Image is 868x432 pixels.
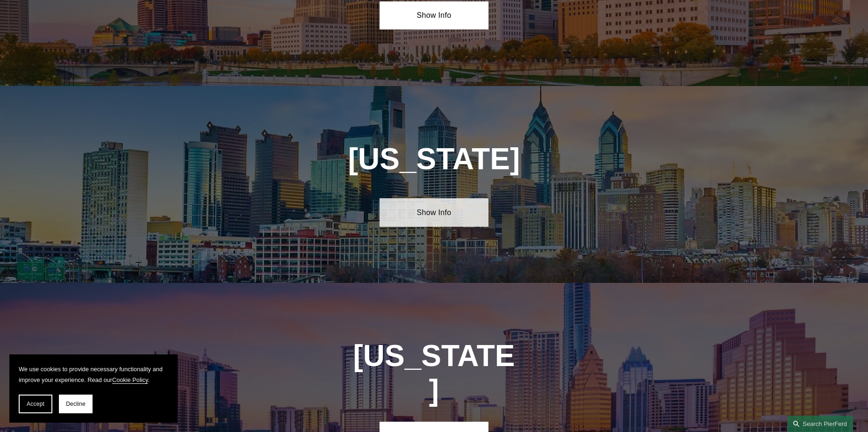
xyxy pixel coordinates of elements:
p: We use cookies to provide necessary functionality and improve your experience. Read our . [19,364,168,385]
button: Accept [19,395,52,413]
a: Cookie Policy [112,376,148,383]
h1: [US_STATE] [298,142,570,176]
h1: [US_STATE] [352,339,516,407]
a: Show Info [380,198,488,226]
a: Search this site [788,416,853,432]
a: Show Info [380,1,488,29]
section: Cookie banner [9,354,178,423]
button: Decline [59,395,93,413]
span: Accept [27,401,44,407]
span: Decline [66,401,86,407]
